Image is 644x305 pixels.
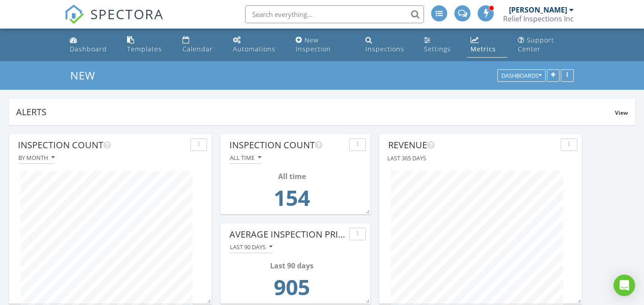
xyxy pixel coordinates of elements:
[230,244,272,250] div: Last 90 days
[470,45,496,53] div: Metrics
[229,228,346,241] div: Average Inspection Price
[245,5,424,23] input: Search everything...
[18,152,55,164] button: By month
[70,45,107,53] div: Dashboard
[229,32,285,58] a: Automations (Advanced)
[518,36,554,53] div: Support Center
[514,32,578,58] a: Support Center
[467,32,507,58] a: Metrics
[229,241,273,253] button: Last 90 days
[18,155,55,161] div: By month
[292,32,355,58] a: New Inspection
[233,45,275,53] div: Automations
[229,138,346,152] div: Inspection Count
[90,4,164,23] span: SPECTORA
[70,68,103,83] a: NEW
[509,5,567,14] div: [PERSON_NAME]
[16,106,615,118] div: Alerts
[182,45,213,53] div: Calendar
[497,70,546,82] button: Dashboards
[18,138,187,152] div: Inspection Count
[615,109,628,117] span: View
[296,36,331,53] div: New Inspection
[232,182,352,219] td: 154
[229,152,262,164] button: All time
[424,45,451,53] div: Settings
[503,14,574,23] div: Relief Inspections Inc
[232,260,352,271] div: Last 90 days
[64,12,164,31] a: SPECTORA
[614,275,635,296] div: Open Intercom Messenger
[66,32,116,58] a: Dashboard
[232,171,352,182] div: All time
[365,45,404,53] div: Inspections
[388,138,557,152] div: Revenue
[420,32,460,58] a: Settings
[64,4,84,24] img: The Best Home Inspection Software - Spectora
[230,155,261,161] div: All time
[501,73,542,79] div: Dashboards
[123,32,171,58] a: Templates
[362,32,413,58] a: Inspections
[127,45,162,53] div: Templates
[179,32,222,58] a: Calendar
